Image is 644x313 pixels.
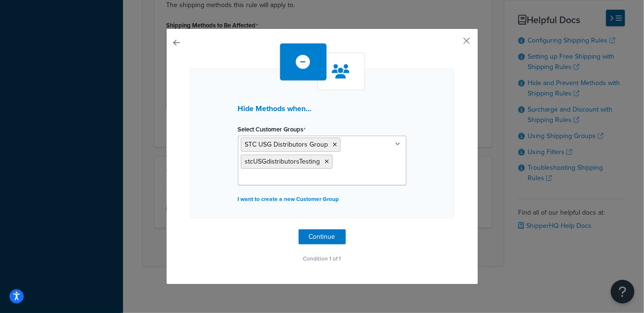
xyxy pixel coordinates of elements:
[245,156,320,166] span: stcUSGdistributorsTesting
[190,252,454,265] p: Condition 1 of 1
[299,229,346,244] button: Continue
[238,192,406,206] p: I want to create a new Customer Group
[238,104,406,113] h3: Hide Methods when...
[238,126,306,133] label: Select Customer Groups
[245,139,328,149] span: STC USG Distributors Group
